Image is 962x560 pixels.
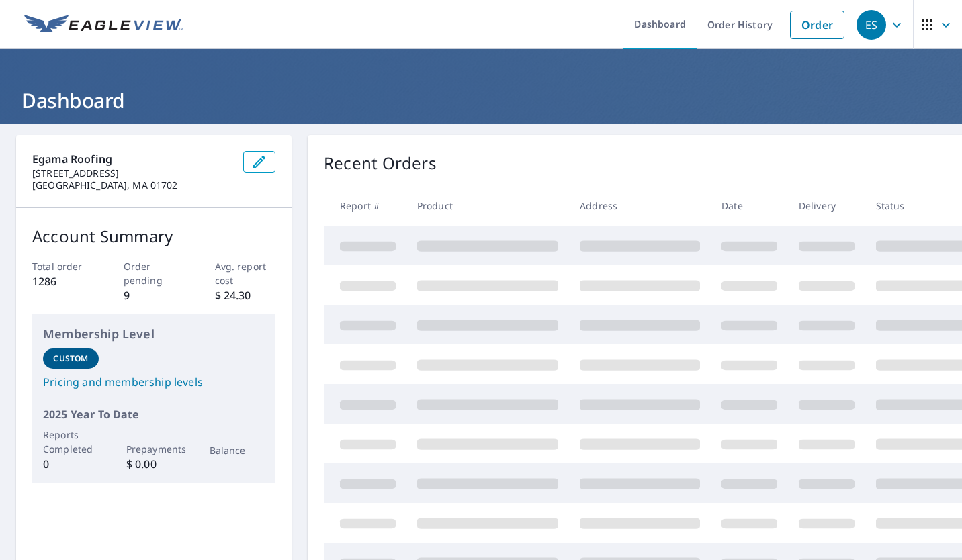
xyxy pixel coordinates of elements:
p: Egama Roofing [32,151,232,167]
p: $ 24.30 [215,287,276,304]
p: 9 [124,287,185,304]
p: 2025 Year To Date [43,406,265,422]
p: Recent Orders [324,151,437,175]
p: Total order [32,259,93,273]
p: 1286 [32,273,93,289]
th: Report # [324,186,406,226]
th: Date [711,186,788,226]
p: [GEOGRAPHIC_DATA], MA 01702 [32,179,232,191]
p: Avg. report cost [215,259,276,287]
h1: Dashboard [16,87,946,114]
p: Order pending [124,259,185,287]
p: Account Summary [32,224,275,248]
p: $ 0.00 [126,456,182,472]
th: Delivery [788,186,865,226]
a: Pricing and membership levels [43,374,265,390]
p: [STREET_ADDRESS] [32,167,232,179]
th: Address [569,186,711,226]
p: Custom [53,353,88,365]
a: Order [790,11,844,39]
img: EV Logo [24,15,183,35]
th: Product [406,186,569,226]
p: Membership Level [43,325,265,343]
p: Reports Completed [43,428,99,456]
div: ES [857,10,886,40]
p: Balance [210,443,265,457]
p: 0 [43,456,99,472]
p: Prepayments [126,442,182,456]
